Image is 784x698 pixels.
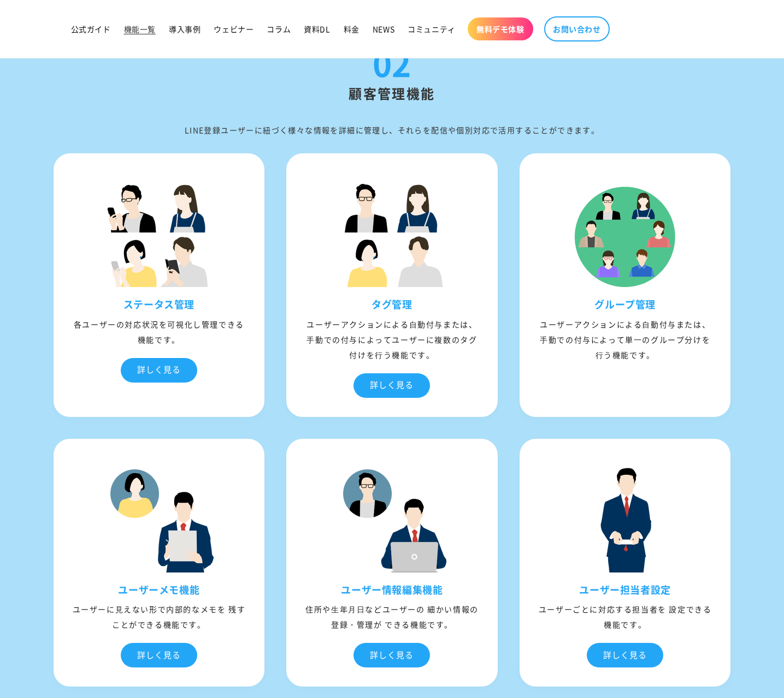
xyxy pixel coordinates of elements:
[289,298,495,311] h3: タグ管理
[570,178,680,287] img: グループ管理
[289,601,495,632] div: 住所や⽣年⽉⽇などユーザーの 細かい情報の登録・管理が できる機能です。
[337,178,446,287] img: タグ管理
[297,17,337,40] a: 資料DL
[373,24,394,34] span: NEWS
[117,17,162,40] a: 機能一覧
[353,643,430,667] div: 詳しく見る
[56,583,262,596] h3: ユーザーメモ機能
[353,373,430,398] div: 詳しく見る
[267,24,291,34] span: コラム
[522,583,728,596] h3: ユーザー担当者設定
[56,601,262,632] div: ユーザーに⾒えない形で内部的なメモを 残すことができる機能です。
[104,463,214,572] img: ユーザーメモ機能
[373,46,411,79] div: 02
[54,85,731,102] h2: 顧客管理機能
[401,17,462,40] a: コミュニティ
[522,298,728,311] h3: グループ管理
[337,463,446,572] img: ユーザー情報編集機能
[522,601,728,632] div: ユーザーごとに対応する担当者を 設定できる機能です。
[344,24,359,34] span: 料金
[289,583,495,596] h3: ユーザー情報編集機能
[468,17,533,40] a: 無料デモ体験
[56,317,262,347] div: 各ユーザーの対応状況を可視化し管理できる機能です。
[570,463,680,572] img: ユーザー担当者設定
[476,24,524,34] span: 無料デモ体験
[289,317,495,362] div: ユーザーアクションによる⾃動付与または、⼿動での付与によってユーザーに複数のタグ付けを⾏う機能です。
[304,24,330,34] span: 資料DL
[64,17,117,40] a: 公式ガイド
[124,24,156,34] span: 機能一覧
[56,298,262,311] h3: ステータス管理
[121,358,197,383] div: 詳しく見る
[214,24,254,34] span: ウェビナー
[408,24,456,34] span: コミュニティ
[544,16,610,41] a: お問い合わせ
[104,178,214,287] img: ステータス管理
[54,123,731,137] div: LINE登録ユーザーに紐づく様々な情報を詳細に管理し、それらを配信や個別対応で活⽤することができます。
[207,17,260,40] a: ウェビナー
[169,24,201,34] span: 導入事例
[366,17,401,40] a: NEWS
[553,24,601,34] span: お問い合わせ
[337,17,366,40] a: 料金
[522,317,728,362] div: ユーザーアクションによる⾃動付与または、⼿動での付与によって単⼀のグループ分けを⾏う機能です。
[71,24,111,34] span: 公式ガイド
[121,643,197,667] div: 詳しく見る
[587,643,663,667] div: 詳しく見る
[162,17,207,40] a: 導入事例
[260,17,297,40] a: コラム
